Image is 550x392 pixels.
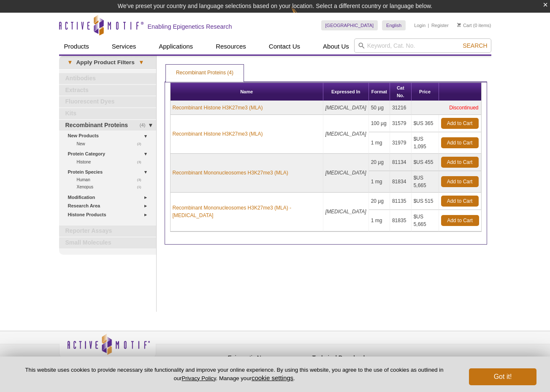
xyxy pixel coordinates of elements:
[390,193,412,210] td: 81135
[414,22,425,28] a: Login
[59,226,156,237] a: Reporter Assays
[390,154,412,171] td: 81134
[369,83,390,101] th: Format
[369,101,390,115] td: 50 µg
[390,171,412,193] td: 81834
[457,22,472,28] a: Cart
[59,38,94,54] a: Products
[397,346,460,365] table: Click to Verify - This site chose Symantec SSL for secure e-commerce and confidential communicati...
[171,83,323,101] th: Name
[182,375,216,381] a: Privacy Policy
[59,108,156,119] a: Kits
[14,366,455,382] p: This website uses cookies to provide necessary site functionality and improve your online experie...
[325,105,366,111] i: [MEDICAL_DATA]
[469,368,536,385] button: Got it!
[166,65,244,82] a: Recombinant Proteins (4)
[369,115,390,132] td: 100 µg
[354,38,491,53] input: Keyword, Cat. No.
[460,42,490,49] button: Search
[107,38,141,54] a: Services
[173,104,263,112] a: Recombinant Histone H3K27me3 (MLA)
[428,20,429,30] li: |
[173,169,288,177] a: Recombinant Mononucleosomes H3K27me3 (MLA)
[412,193,439,210] td: $US 515
[173,130,263,138] a: Recombinant Histone H3K27me3 (MLA)
[68,193,151,202] a: Modification
[390,115,412,132] td: 31579
[321,20,378,30] a: [GEOGRAPHIC_DATA]
[160,353,193,366] a: Privacy Policy
[325,209,366,215] i: [MEDICAL_DATA]
[441,137,479,148] a: Add to Cart
[63,59,76,66] span: ▾
[291,6,314,26] img: Change Here
[390,210,412,231] td: 81835
[77,183,146,191] a: (1)Xenopus
[412,132,439,154] td: $US 1,095
[140,120,150,131] span: (4)
[148,23,232,30] h2: Enabling Epigenetics Research
[382,20,406,30] a: English
[369,210,390,231] td: 1 mg
[154,38,198,54] a: Applications
[325,170,366,176] i: [MEDICAL_DATA]
[325,131,366,137] i: [MEDICAL_DATA]
[264,38,305,54] a: Contact Us
[457,20,491,30] li: (0 items)
[68,168,151,177] a: Protein Species
[412,101,481,115] td: Discontinued
[412,115,439,132] td: $US 365
[59,96,156,107] a: Fluorescent Dyes
[390,132,412,154] td: 31979
[457,23,461,27] img: Your Cart
[77,140,146,147] a: (2)New
[59,56,156,69] a: ▾Apply Product Filters▾
[59,73,156,84] a: Antibodies
[412,210,439,231] td: $US 5,665
[412,171,439,193] td: $US 5,665
[463,42,487,49] span: Search
[137,158,146,166] span: (3)
[137,140,146,147] span: (2)
[441,176,479,187] a: Add to Cart
[59,331,156,365] img: Active Motif,
[137,183,146,191] span: (1)
[68,131,151,140] a: New Products
[318,38,354,54] a: About Us
[211,38,251,54] a: Resources
[431,22,449,28] a: Register
[441,157,479,168] a: Add to Cart
[412,83,439,101] th: Price
[441,118,479,129] a: Add to Cart
[59,237,156,248] a: Small Molecules
[369,193,390,210] td: 20 µg
[252,374,293,381] button: cookie settings
[173,204,321,219] a: Recombinant Mononucleosomes H3K27me3 (MLA) - [MEDICAL_DATA]
[135,59,148,66] span: ▾
[68,201,151,210] a: Research Area
[390,101,412,115] td: 31216
[390,83,412,101] th: Cat No.
[77,158,146,166] a: (3)Histone
[312,354,393,362] h4: Technical Downloads
[59,120,156,131] a: (4)Recombinant Proteins
[323,83,369,101] th: Expressed In
[137,176,146,183] span: (3)
[369,154,390,171] td: 20 µg
[68,150,151,158] a: Protein Category
[369,132,390,154] td: 1 mg
[68,210,151,219] a: Histone Products
[77,176,146,183] a: (3)Human
[228,354,308,362] h4: Epigenetic News
[441,215,479,226] a: Add to Cart
[412,154,439,171] td: $US 455
[441,196,479,207] a: Add to Cart
[369,171,390,193] td: 1 mg
[59,85,156,96] a: Extracts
